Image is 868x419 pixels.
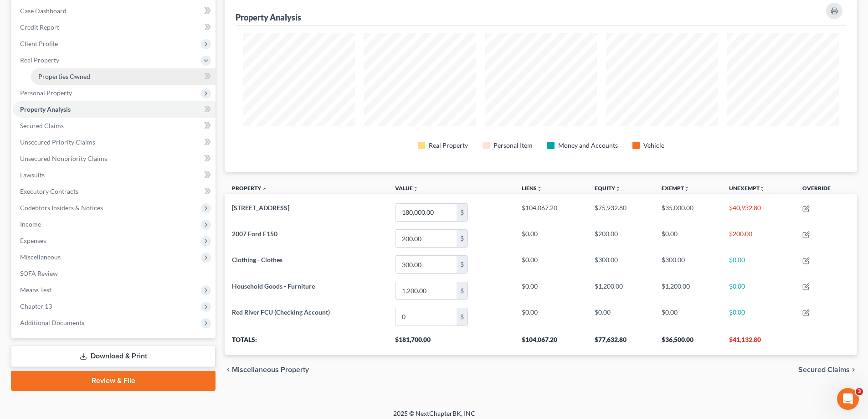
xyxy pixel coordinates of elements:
td: $35,000.00 [654,199,722,225]
span: Unsecured Nonpriority Claims [20,155,107,162]
span: [STREET_ADDRESS] [232,204,289,212]
a: Property Analysis [13,101,216,118]
i: unfold_more [615,186,621,191]
input: 0.00 [395,308,457,326]
td: $75,932.80 [587,199,655,225]
a: Liensunfold_more [522,185,542,191]
th: $77,632.80 [587,330,655,355]
span: Expenses [20,237,46,244]
th: Override [795,179,857,200]
td: $1,200.00 [587,278,655,304]
span: 2007 Ford F150 [232,230,277,238]
div: Money and Accounts [558,141,618,150]
span: Household Goods - Furniture [232,282,315,290]
div: $ [457,204,467,221]
td: $200.00 [722,226,795,252]
a: Valueunfold_more [395,185,418,191]
span: Codebtors Insiders & Notices [20,204,103,212]
td: $0.00 [514,252,587,278]
i: chevron_left [225,366,232,373]
span: Credit Report [20,23,59,31]
div: $ [457,308,467,326]
span: Real Property [20,56,59,64]
th: $41,132.80 [722,330,795,355]
span: Unsecured Priority Claims [20,138,95,146]
div: Property Analysis [236,12,301,23]
span: Client Profile [20,40,58,47]
span: Executory Contracts [20,187,78,195]
span: Means Test [20,286,51,294]
td: $1,200.00 [654,278,722,304]
div: Real Property [429,141,468,150]
a: Unsecured Nonpriority Claims [13,150,216,167]
span: Personal Property [20,89,72,97]
a: Unexemptunfold_more [729,185,765,191]
i: expand_less [262,186,267,191]
span: Property Analysis [20,105,71,113]
span: Case Dashboard [20,7,67,15]
span: SOFA Review [20,269,58,277]
input: 0.00 [395,204,457,221]
input: 0.00 [395,256,457,273]
td: $0.00 [654,226,722,252]
th: $36,500.00 [654,330,722,355]
a: Download & Print [11,346,216,367]
i: unfold_more [537,186,542,191]
th: Totals: [225,330,388,355]
a: Lawsuits [13,167,216,183]
a: Review & File [11,371,216,391]
input: 0.00 [395,230,457,247]
td: $300.00 [587,252,655,278]
a: Property expand_less [232,185,267,191]
td: $0.00 [722,252,795,278]
td: $0.00 [514,304,587,330]
a: Equityunfold_more [595,185,621,191]
div: Personal Item [493,141,533,150]
th: $181,700.00 [388,330,514,355]
span: Clothing - Clothes [232,256,282,264]
a: Secured Claims [13,118,216,134]
i: unfold_more [760,186,765,191]
span: Properties Owned [38,72,90,80]
a: Executory Contracts [13,183,216,200]
a: Exemptunfold_more [662,185,689,191]
td: $104,067.20 [514,199,587,225]
td: $0.00 [654,304,722,330]
span: Additional Documents [20,319,84,326]
td: $0.00 [587,304,655,330]
div: $ [457,282,467,300]
span: Chapter 13 [20,302,52,310]
td: $0.00 [722,278,795,304]
td: $0.00 [514,226,587,252]
span: Miscellaneous Property [232,366,309,373]
input: 0.00 [395,282,457,300]
a: SOFA Review [13,265,216,282]
td: $0.00 [514,278,587,304]
i: unfold_more [413,186,418,191]
button: Secured Claims chevron_right [798,366,857,373]
td: $0.00 [722,304,795,330]
span: Red River FCU (Checking Account) [232,308,330,316]
iframe: Intercom live chat [837,388,859,410]
span: 3 [856,388,863,395]
td: $40,932.80 [722,199,795,225]
a: Unsecured Priority Claims [13,134,216,150]
button: chevron_left Miscellaneous Property [225,366,309,373]
td: $200.00 [587,226,655,252]
a: Properties Owned [31,68,216,85]
span: Lawsuits [20,171,45,179]
span: Miscellaneous [20,253,61,261]
span: Income [20,220,41,228]
div: Vehicle [643,141,664,150]
i: unfold_more [684,186,689,191]
td: $300.00 [654,252,722,278]
span: Secured Claims [20,122,64,129]
a: Case Dashboard [13,3,216,19]
i: chevron_right [850,366,857,373]
div: $ [457,230,467,247]
span: Secured Claims [798,366,850,373]
a: Credit Report [13,19,216,36]
th: $104,067.20 [514,330,587,355]
div: $ [457,256,467,273]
